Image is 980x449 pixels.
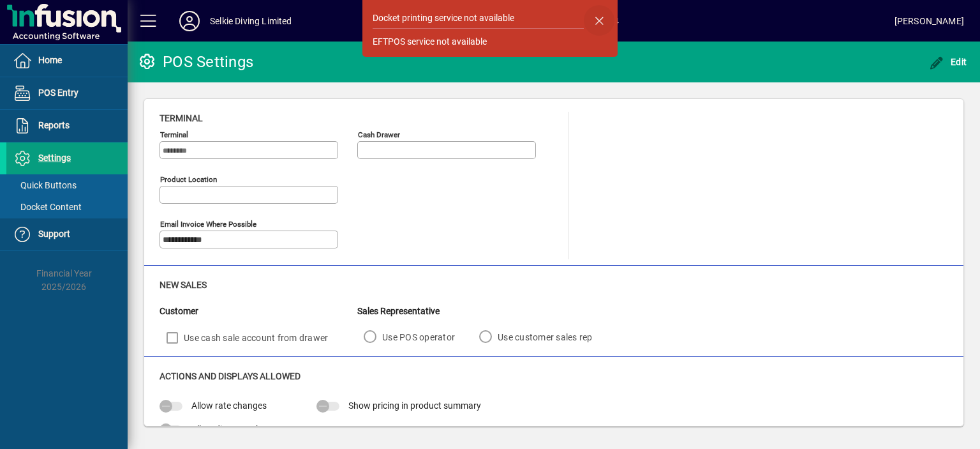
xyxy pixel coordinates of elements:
[191,400,267,411] span: Allow rate changes
[38,229,70,239] span: Support
[13,202,82,212] span: Docket Content
[13,180,77,190] span: Quick Buttons
[160,113,203,123] span: Terminal
[926,50,970,73] button: Edit
[6,174,128,196] a: Quick Buttons
[895,11,964,31] div: [PERSON_NAME]
[191,424,285,434] span: Allow discount changes
[160,175,217,184] mat-label: Product location
[210,11,292,31] div: Selkie Diving Limited
[6,110,128,142] a: Reports
[292,11,895,31] span: [DATE] 16:44
[38,55,62,65] span: Home
[160,280,207,290] span: New Sales
[169,10,210,33] button: Profile
[38,88,78,98] span: POS Entry
[6,45,128,77] a: Home
[38,153,71,163] span: Settings
[160,305,357,318] div: Customer
[373,35,487,49] div: EFTPOS service not available
[6,77,128,109] a: POS Entry
[6,218,128,250] a: Support
[160,371,301,381] span: Actions and Displays Allowed
[160,220,256,229] mat-label: Email Invoice where possible
[358,130,400,139] mat-label: Cash Drawer
[137,52,253,72] div: POS Settings
[357,305,611,318] div: Sales Representative
[348,400,481,411] span: Show pricing in product summary
[160,130,188,139] mat-label: Terminal
[6,196,128,218] a: Docket Content
[38,120,70,130] span: Reports
[929,57,967,67] span: Edit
